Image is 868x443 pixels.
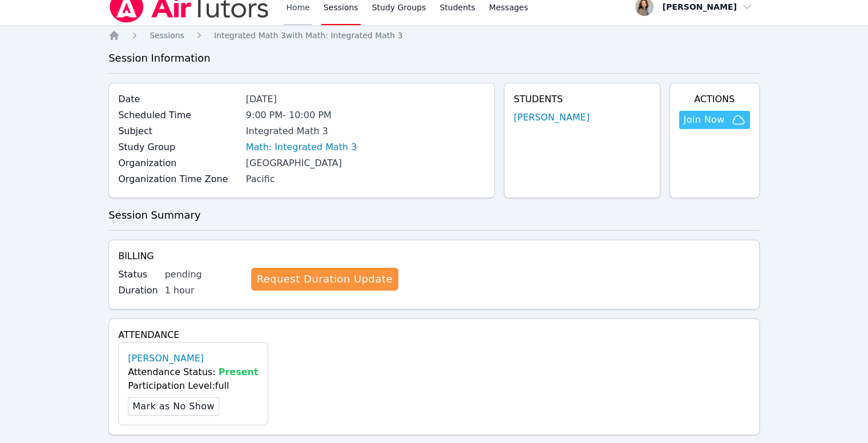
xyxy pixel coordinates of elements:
[128,365,258,379] div: Attendance Status:
[118,124,239,138] label: Subject
[246,156,485,170] div: [GEOGRAPHIC_DATA]
[165,284,242,297] div: 1 hour
[108,30,760,41] nav: Breadcrumb
[128,397,219,416] button: Mark as No Show
[128,352,204,365] a: [PERSON_NAME]
[246,140,357,154] a: Math: Integrated Math 3
[165,268,242,281] div: pending
[118,249,750,263] h4: Billing
[118,108,239,122] label: Scheduled Time
[118,328,750,342] h4: Attendance
[118,268,158,281] label: Status
[679,92,750,106] h4: Actions
[118,92,239,106] label: Date
[246,172,485,186] div: Pacific
[251,268,398,291] a: Request Duration Update
[214,30,403,41] a: Integrated Math 3with Math: Integrated Math 3
[684,113,725,127] span: Join Now
[246,124,485,138] div: Integrated Math 3
[246,108,485,122] div: 9:00 PM - 10:00 PM
[214,31,403,40] span: Integrated Math 3 with Math: Integrated Math 3
[128,379,258,393] div: Participation Level: full
[118,284,158,297] label: Duration
[118,156,239,170] label: Organization
[246,92,485,106] div: [DATE]
[118,140,239,154] label: Study Group
[118,172,239,186] label: Organization Time Zone
[219,367,259,377] span: Present
[514,111,590,124] a: [PERSON_NAME]
[150,31,184,40] span: Sessions
[489,2,528,13] span: Messages
[108,50,760,66] h3: Session Information
[150,30,184,41] a: Sessions
[108,207,760,223] h3: Session Summary
[679,111,750,129] button: Join Now
[514,92,651,106] h4: Students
